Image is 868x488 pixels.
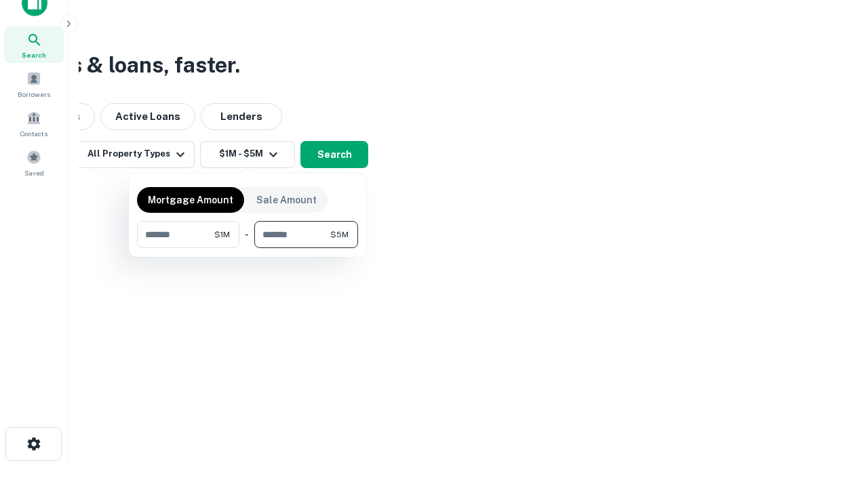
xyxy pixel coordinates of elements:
[256,192,317,207] p: Sale Amount
[245,221,249,248] div: -
[148,192,233,207] p: Mortgage Amount
[330,228,349,241] span: $5M
[214,228,230,241] span: $1M
[800,380,868,445] iframe: Chat Widget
